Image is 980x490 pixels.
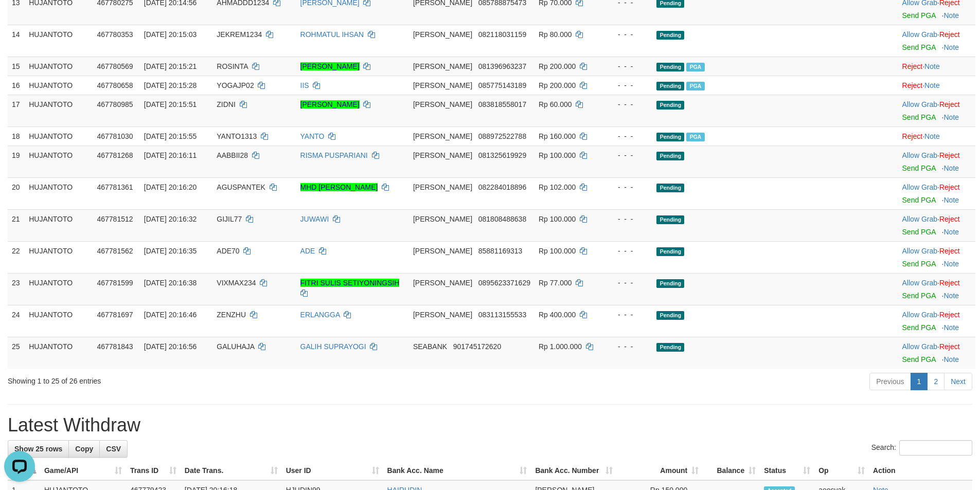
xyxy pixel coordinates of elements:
th: Trans ID: activate to sort column ascending [126,461,181,480]
span: ROSINTA [217,62,247,70]
span: [PERSON_NAME] [413,132,472,140]
td: HUJANTOTO [25,57,93,76]
a: [PERSON_NAME] [300,62,360,70]
a: Send PGA [902,292,936,300]
a: Reject [939,342,960,351]
span: · [902,30,939,39]
span: [DATE] 20:15:03 [144,30,197,39]
a: Reject [939,100,960,108]
a: 2 [927,373,945,390]
span: SEABANK [413,342,447,351]
span: [PERSON_NAME] [413,100,472,108]
a: Send PGA [902,43,936,51]
span: · [902,311,939,319]
span: Rp 100.000 [539,215,576,223]
span: [PERSON_NAME] [413,311,472,319]
a: Reject [939,247,960,255]
div: - - - [608,214,649,224]
td: 25 [8,337,25,369]
td: · [898,273,975,305]
th: Op: activate to sort column ascending [814,461,869,480]
span: 467781361 [97,183,133,191]
a: Note [924,62,940,70]
a: Reject [939,151,960,159]
a: GALIH SUPRAYOGI [300,342,366,351]
div: - - - [608,182,649,192]
div: - - - [608,61,649,71]
label: Search: [871,440,972,456]
span: Copy 083818558017 to clipboard [478,100,526,108]
td: · [898,177,975,209]
span: GALUHAJA [217,342,254,351]
span: Pending [656,101,684,110]
td: · [898,146,975,177]
a: JUWAWI [300,215,329,223]
div: - - - [608,246,649,256]
span: Pending [656,31,684,40]
a: IIS [300,81,309,89]
span: Pending [656,152,684,160]
span: [PERSON_NAME] [413,183,472,191]
td: 16 [8,76,25,95]
td: HUJANTOTO [25,76,93,95]
a: Allow Grab [902,279,937,287]
div: Showing 1 to 25 of 26 entries [8,372,401,386]
a: Next [944,373,972,390]
span: ADE70 [217,247,239,255]
td: 14 [8,25,25,57]
span: 467781697 [97,311,133,319]
span: [DATE] 20:16:35 [144,247,197,255]
span: [PERSON_NAME] [413,62,472,70]
span: 467780658 [97,81,133,89]
a: ROHMATUL IHSAN [300,30,364,39]
span: Pending [656,311,684,320]
span: [PERSON_NAME] [413,279,472,287]
th: Bank Acc. Number: activate to sort column ascending [531,461,617,480]
span: Copy [75,445,93,453]
span: [DATE] 20:15:51 [144,100,197,108]
a: Allow Grab [902,183,937,191]
a: Allow Grab [902,247,937,255]
td: 21 [8,209,25,241]
a: MHD [PERSON_NAME] [300,183,378,191]
a: Note [943,260,959,268]
td: · [898,76,975,95]
th: Amount: activate to sort column ascending [617,461,703,480]
span: Marked by aeosyak [686,82,704,90]
span: Copy 081396963237 to clipboard [478,62,526,70]
div: - - - [608,29,649,40]
td: 22 [8,241,25,273]
a: Note [943,292,959,300]
span: 467781268 [97,151,133,159]
div: - - - [608,310,649,320]
td: · [898,241,975,273]
span: Copy 083113155533 to clipboard [478,311,526,319]
a: Note [943,43,959,51]
span: 467781599 [97,279,133,287]
span: CSV [106,445,121,453]
span: Rp 100.000 [539,151,576,159]
a: 1 [911,373,928,390]
a: Send PGA [902,11,936,20]
th: User ID: activate to sort column ascending [282,461,383,480]
span: GIJIL77 [217,215,242,223]
td: · [898,57,975,76]
div: - - - [608,278,649,288]
span: Rp 102.000 [539,183,576,191]
span: 467781562 [97,247,133,255]
span: Copy 085775143189 to clipboard [478,81,526,89]
a: YANTO [300,132,325,140]
td: HUJANTOTO [25,95,93,126]
span: [DATE] 20:16:56 [144,342,197,351]
a: [PERSON_NAME] [300,100,360,108]
span: Rp 200.000 [539,62,576,70]
span: [DATE] 20:15:28 [144,81,197,89]
th: Bank Acc. Name: activate to sort column ascending [383,461,531,480]
td: · [898,337,975,369]
button: Open LiveChat chat widget [4,4,35,35]
a: ERLANGGA [300,311,340,319]
a: Allow Grab [902,100,937,108]
span: Copy 082118031159 to clipboard [478,30,526,39]
a: Note [943,113,959,121]
a: Note [943,196,959,204]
